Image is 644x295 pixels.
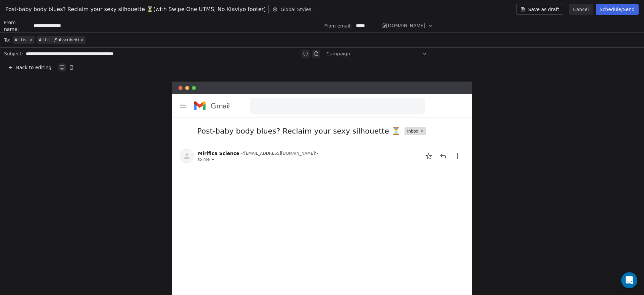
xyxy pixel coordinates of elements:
[7,63,53,72] button: Back to editing
[4,19,31,33] span: From name:
[5,5,266,13] span: Post-baby body blues? Reclaim your sexy silhouette ⏳(with Swipe One UTMS, No Klaviyo footer)
[197,126,400,137] span: Post-baby body blues? Reclaim your sexy silhouette ⏳
[569,4,593,15] button: Cancel
[198,157,210,162] span: to me
[16,64,51,71] span: Back to editing
[268,5,315,14] button: Global Styles
[407,129,418,134] span: Inbox
[241,151,318,156] span: < [EMAIL_ADDRESS][DOMAIN_NAME] >
[4,37,10,43] span: To:
[198,150,239,157] span: Mirifica Science
[324,22,352,29] span: From email:
[14,37,28,43] span: All List
[326,50,350,57] span: Campaign
[596,4,639,15] button: Schedule/Send
[39,37,79,43] span: All List (Subscribed)
[4,50,23,59] span: Subject:
[516,4,563,15] button: Save as draft
[381,22,425,29] span: @[DOMAIN_NAME]
[621,272,637,288] div: Open Intercom Messenger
